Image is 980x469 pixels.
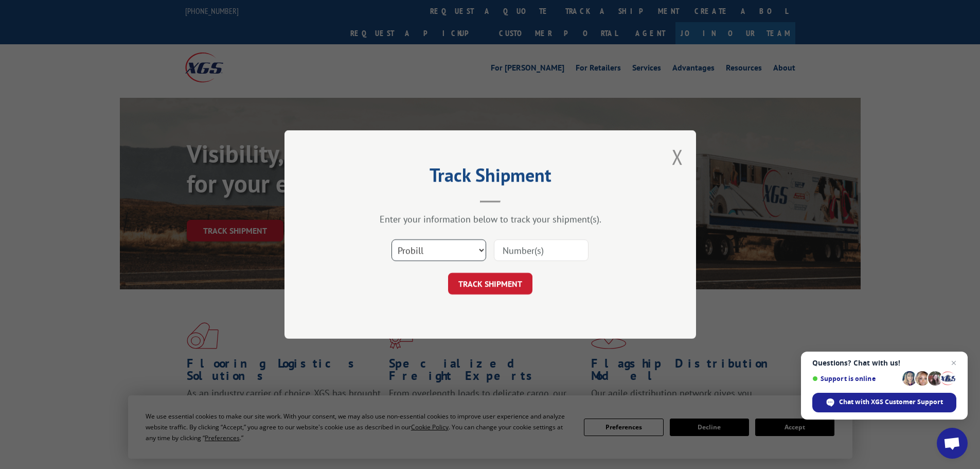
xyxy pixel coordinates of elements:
[937,428,968,459] div: Open chat
[336,168,645,187] h2: Track Shipment
[494,239,589,261] input: Number(s)
[812,359,956,367] span: Questions? Chat with us!
[812,375,899,383] span: Support is online
[448,273,532,294] button: TRACK SHIPMENT
[812,393,956,412] div: Chat with XGS Customer Support
[336,213,645,225] div: Enter your information below to track your shipment(s).
[839,397,943,407] span: Chat with XGS Customer Support
[672,143,683,170] button: Close modal
[948,357,960,369] span: Close chat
